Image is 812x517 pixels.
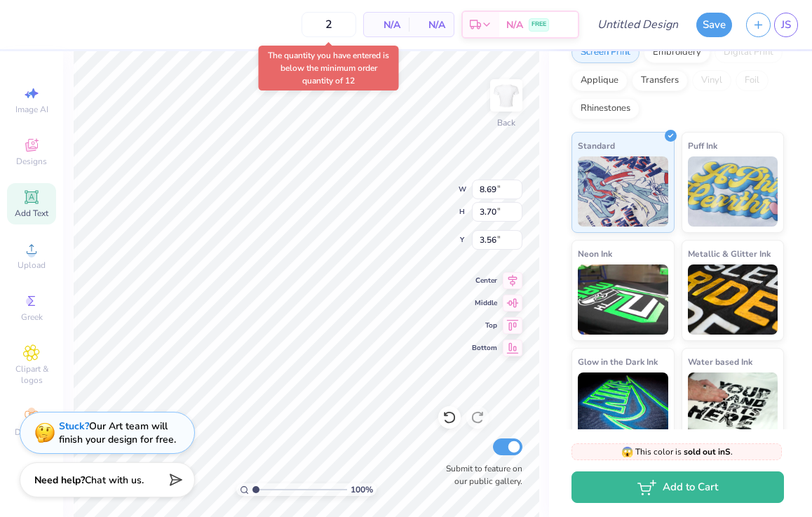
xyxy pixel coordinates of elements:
div: Foil [736,70,769,91]
div: Back [497,116,515,129]
button: Save [696,13,732,37]
span: 100 % [351,483,373,496]
div: Digital Print [715,42,783,63]
div: Our Art team will finish your design for free. [59,419,176,446]
span: Glow in the Dark Ink [578,354,658,369]
span: Middle [472,298,497,308]
div: Vinyl [692,70,731,91]
span: 😱 [621,445,633,459]
span: Add Text [15,208,48,219]
img: Standard [578,156,668,227]
input: Untitled Design [586,11,689,39]
span: Designs [16,156,47,167]
span: FREE [532,20,546,29]
img: Water based Ink [688,372,778,443]
img: Puff Ink [688,156,778,227]
strong: Need help? [34,474,85,487]
a: JS [774,13,798,37]
span: Top [472,321,497,330]
input: – – [302,12,356,37]
img: Neon Ink [578,264,668,335]
button: Add to Cart [571,471,784,503]
span: Upload [18,260,46,271]
div: Transfers [632,70,688,91]
img: Glow in the Dark Ink [578,372,668,443]
strong: sold out in S [684,446,731,457]
img: Back [492,81,520,109]
div: Applique [571,70,628,91]
div: The quantity you have entered is below the minimum order quantity of 12 [259,46,399,90]
span: Neon Ink [578,246,612,261]
span: Bottom [472,343,497,353]
span: Standard [578,138,615,153]
div: Screen Print [571,42,640,63]
span: Metallic & Glitter Ink [688,246,771,261]
span: Greek [21,311,43,323]
span: Puff Ink [688,138,717,153]
span: Clipart & logos [7,363,56,386]
span: N/A [506,18,523,32]
span: Image AI [15,104,48,115]
span: Decorate [15,427,48,438]
span: Water based Ink [688,354,752,369]
label: Submit to feature on our public gallery. [438,462,522,488]
span: JS [781,17,791,33]
span: This color is . [621,445,733,458]
span: N/A [372,18,400,32]
div: Embroidery [644,42,710,63]
span: Chat with us. [85,474,144,487]
span: N/A [417,18,445,32]
img: Metallic & Glitter Ink [688,264,778,335]
span: Center [472,276,497,286]
strong: Stuck? [59,419,89,433]
div: Rhinestones [571,98,640,119]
